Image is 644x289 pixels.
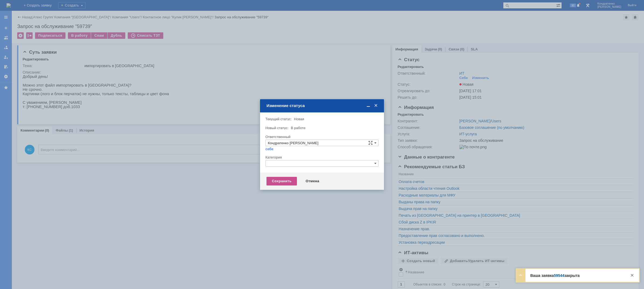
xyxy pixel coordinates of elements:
strong: Ваша заявка закрыта [530,273,580,278]
label: Текущий статус: [265,117,292,121]
div: Закрыть [629,272,635,278]
span: Сложная форма [368,141,373,145]
div: Развернуть [517,272,524,278]
span: Закрыть [373,103,379,108]
a: 59544 [554,273,564,278]
label: Новый статус: [265,126,289,130]
div: Изменение статуса [266,103,379,108]
span: Свернуть (Ctrl + M) [366,103,371,108]
span: Новая [294,117,304,121]
div: Ответственный [265,135,378,139]
a: себе [265,147,273,151]
span: В работе [291,126,305,130]
div: Категория [265,156,378,159]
